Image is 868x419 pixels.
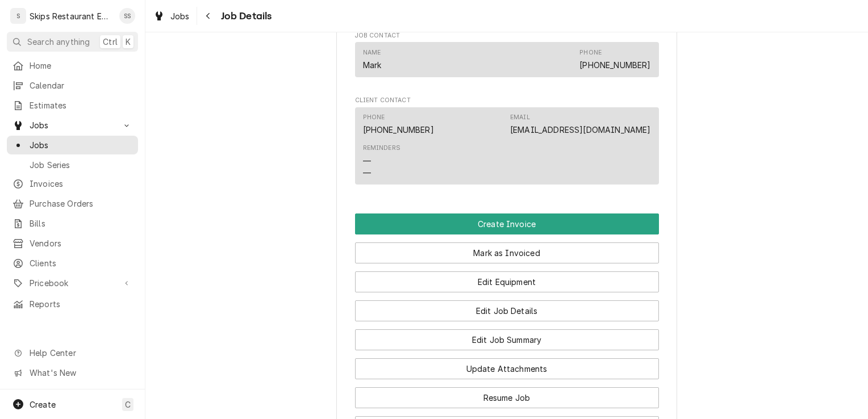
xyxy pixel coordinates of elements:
[10,8,26,24] div: Skips Restaurant Equipment's Avatar
[30,60,132,72] span: Home
[7,136,138,154] a: Jobs
[355,321,659,350] div: Button Group Row
[363,48,382,71] div: Name
[7,254,138,273] a: Clients
[30,277,115,289] span: Pricebook
[363,144,400,178] div: Reminders
[355,42,659,82] div: Job Contact List
[355,107,659,190] div: Client Contact List
[355,379,659,408] div: Button Group Row
[7,56,138,75] a: Home
[7,343,138,362] a: Go to Help Center
[355,329,659,350] button: Edit Job Summary
[30,257,132,269] span: Clients
[126,36,131,48] span: K
[355,263,659,292] div: Button Group Row
[30,347,131,359] span: Help Center
[363,167,371,179] div: —
[30,198,132,209] span: Purchase Orders
[7,116,138,135] a: Go to Jobs
[30,10,113,22] div: Skips Restaurant Equipment
[579,60,650,70] a: [PHONE_NUMBER]
[363,144,400,153] div: Reminders
[355,271,659,292] button: Edit Equipment
[363,155,371,167] div: —
[7,76,138,95] a: Calendar
[363,113,385,122] div: Phone
[355,42,659,77] div: Contact
[355,213,659,234] button: Create Invoice
[355,107,659,185] div: Contact
[7,174,138,193] a: Invoices
[355,292,659,321] div: Button Group Row
[355,31,659,82] div: Job Contact
[510,125,650,135] a: [EMAIL_ADDRESS][DOMAIN_NAME]
[355,31,659,40] span: Job Contact
[30,178,132,190] span: Invoices
[363,59,382,71] div: Mark
[27,36,90,48] span: Search anything
[30,298,132,310] span: Reports
[355,242,659,263] button: Mark as Invoiced
[363,48,381,57] div: Name
[7,96,138,115] a: Estimates
[30,79,132,91] span: Calendar
[355,387,659,408] button: Resume Job
[355,234,659,263] div: Button Group Row
[579,48,650,71] div: Phone
[7,194,138,213] a: Purchase Orders
[355,96,659,105] span: Client Contact
[7,234,138,253] a: Vendors
[579,48,602,57] div: Phone
[30,237,132,249] span: Vendors
[355,96,659,190] div: Client Contact
[355,213,659,234] div: Button Group Row
[510,113,650,136] div: Email
[355,358,659,379] button: Update Attachments
[7,363,138,382] a: Go to What's New
[30,119,115,131] span: Jobs
[363,125,434,135] a: [PHONE_NUMBER]
[7,32,138,52] button: Search anythingCtrlK
[510,113,530,122] div: Email
[125,399,131,410] span: C
[30,139,132,151] span: Jobs
[30,159,132,171] span: Job Series
[30,217,132,229] span: Bills
[103,36,118,48] span: Ctrl
[30,367,131,379] span: What's New
[218,9,272,24] span: Job Details
[10,8,26,24] div: S
[119,8,135,24] div: SS
[119,8,135,24] div: Shan Skipper's Avatar
[355,300,659,321] button: Edit Job Details
[149,7,194,26] a: Jobs
[30,400,56,409] span: Create
[7,295,138,313] a: Reports
[7,214,138,233] a: Bills
[7,156,138,174] a: Job Series
[363,113,434,136] div: Phone
[170,10,190,22] span: Jobs
[199,7,218,25] button: Navigate back
[30,99,132,111] span: Estimates
[7,274,138,292] a: Go to Pricebook
[355,350,659,379] div: Button Group Row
